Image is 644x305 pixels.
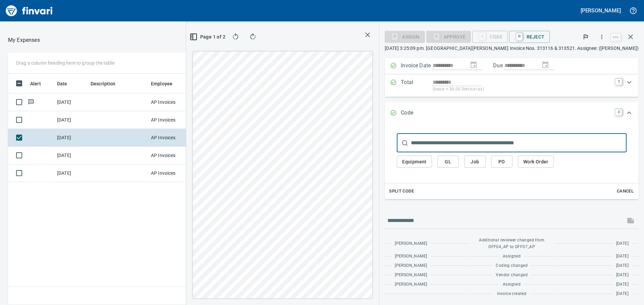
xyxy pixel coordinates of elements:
[389,187,414,195] span: Split Code
[91,80,124,88] span: Description
[437,156,459,168] button: GL
[395,272,427,279] span: [PERSON_NAME]
[395,262,427,269] span: [PERSON_NAME]
[578,29,593,44] button: Flag
[616,262,629,269] span: [DATE]
[148,129,199,147] td: AP Invoices
[616,240,629,247] span: [DATE]
[509,31,550,43] button: RReject
[472,33,508,39] div: Code
[385,45,639,52] p: [DATE] 3:25:09 pm. [GEOGRAPHIC_DATA][PERSON_NAME] Invoice Nos. 313116 & 313521. Assignee: ([PERSO...
[151,80,181,88] span: Employee
[397,156,432,168] button: Equipment
[395,253,427,260] span: [PERSON_NAME]
[385,124,639,199] div: Expand
[491,156,513,168] button: PO
[503,281,521,288] span: Assigned
[148,147,199,164] td: AP Invoices
[16,60,114,66] p: Drag a column heading here to group the table
[30,80,50,88] span: Alert
[54,93,88,111] td: [DATE]
[148,111,199,129] td: AP Invoices
[28,100,35,104] span: Has messages
[516,33,523,40] a: R
[385,74,639,97] div: Expand
[515,31,544,43] span: Reject
[615,109,622,116] a: C
[616,281,629,288] span: [DATE]
[609,29,639,45] span: Close invoice
[4,3,54,19] img: Finvari
[401,78,433,93] p: Total
[8,36,40,44] nav: breadcrumb
[426,33,471,39] div: Coding Required
[192,31,225,43] button: Page 1 of 2
[387,186,416,197] button: Split Code
[395,281,427,288] span: [PERSON_NAME]
[581,7,621,14] h5: [PERSON_NAME]
[616,272,629,279] span: [DATE]
[54,164,88,182] td: [DATE]
[443,158,453,166] span: GL
[401,109,433,118] p: Code
[194,33,222,41] span: Page 1 of 2
[496,158,507,166] span: PO
[616,291,629,297] span: [DATE]
[470,158,480,166] span: Job
[615,78,622,85] a: T
[57,80,67,88] span: Date
[614,186,636,197] button: Cancel
[518,156,554,168] button: Work Order
[402,158,427,166] span: Equipment
[57,80,76,88] span: Date
[54,147,88,164] td: [DATE]
[594,29,609,44] button: More
[579,5,623,16] button: [PERSON_NAME]
[91,80,116,88] span: Description
[616,187,634,195] span: Cancel
[496,262,528,269] span: Coding changed
[616,253,629,260] span: [DATE]
[148,164,199,182] td: AP Invoices
[623,213,639,229] span: This records your message into the invoice and notifies anyone mentioned
[433,86,611,93] p: (basis + $0.00 Service tax)
[496,272,528,279] span: Vendor changed
[611,33,621,41] a: esc
[523,158,548,166] span: Work Order
[30,80,41,88] span: Alert
[151,80,172,88] span: Employee
[395,240,427,247] span: [PERSON_NAME]
[464,156,486,168] button: Job
[385,102,639,124] div: Expand
[503,253,521,260] span: Assigned
[497,291,526,297] span: Invoice created
[385,33,425,39] div: Assign
[54,129,88,147] td: [DATE]
[148,93,199,111] td: AP Invoices
[54,111,88,129] td: [DATE]
[8,36,40,44] p: My Expenses
[473,237,550,250] span: Additional reviewer changed from OFF04_AP to OFF07_AP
